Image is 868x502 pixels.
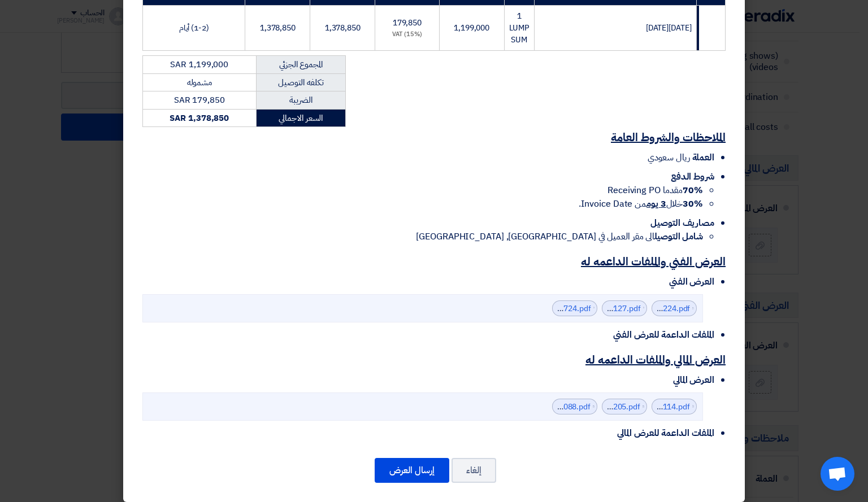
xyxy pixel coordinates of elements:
[256,56,345,74] td: المجموع الجزئي
[256,73,345,91] td: تكلفه التوصيل
[646,197,666,211] u: 3 يوم
[142,230,703,243] li: الى مقر العميل في [GEOGRAPHIC_DATA], [GEOGRAPHIC_DATA]
[650,216,714,230] span: مصاريف التوصيل
[617,426,714,440] span: الملفات الداعمة للعرض المالي
[380,30,434,40] div: (15%) VAT
[179,22,209,34] span: (1-2) أيام
[256,91,345,110] td: الضريبة
[683,197,703,211] strong: 30%
[648,151,690,164] span: ريال سعودي
[646,22,692,34] span: [DATE][DATE]
[454,22,489,34] span: 1,199,000
[654,230,703,243] strong: شامل التوصيل
[325,22,361,34] span: 1,378,850
[821,457,854,491] a: Open chat
[613,328,714,342] span: الملفات الداعمة للعرض الفني
[581,253,726,270] u: العرض الفني والملفات الداعمه له
[607,184,703,197] span: مقدما Receiving PO
[143,56,257,74] td: SAR 1,199,000
[673,373,714,387] span: العرض المالي
[579,197,703,211] span: خلال من Invoice Date.
[671,170,714,184] span: شروط الدفع
[683,184,703,197] strong: 70%
[393,17,422,29] span: 179,850
[585,351,726,368] u: العرض المالي والملفات الداعمه له
[170,112,229,124] strong: SAR 1,378,850
[509,10,530,46] span: 1 LUMP SUM
[692,151,714,164] span: العملة
[174,94,225,106] span: SAR 179,850
[256,109,345,127] td: السعر الاجمالي
[611,129,726,146] u: الملاحظات والشروط العامة
[669,275,714,289] span: العرض الفني
[375,458,449,483] button: إرسال العرض
[452,458,496,483] button: إلغاء
[260,22,296,34] span: 1,378,850
[187,76,212,89] span: مشموله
